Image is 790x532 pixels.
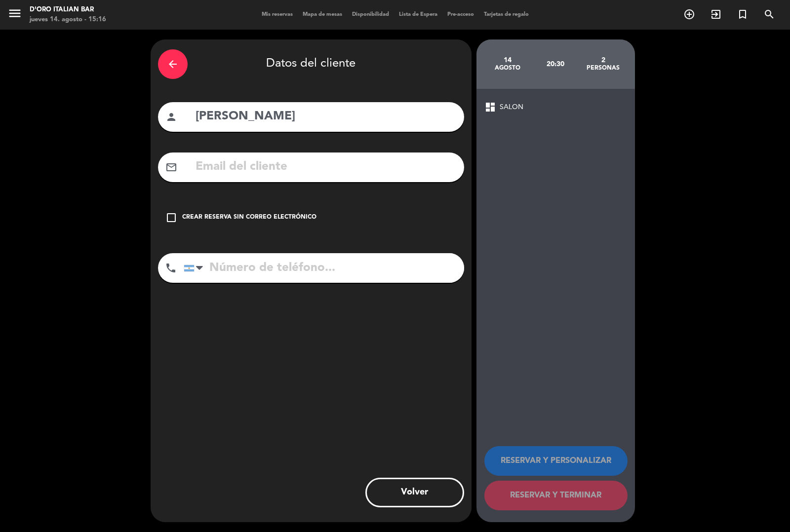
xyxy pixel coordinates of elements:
div: agosto [484,64,532,72]
button: RESERVAR Y PERSONALIZAR [484,446,628,476]
div: 20:30 [531,47,579,81]
div: 2 [579,56,627,64]
div: jueves 14. agosto - 15:16 [30,15,106,25]
span: Pre-acceso [442,12,479,17]
input: Email del cliente [195,157,457,177]
span: Tarjetas de regalo [479,12,534,17]
span: dashboard [484,101,496,113]
div: Argentina: +54 [184,254,207,282]
i: arrow_back [167,58,179,70]
i: mail_outline [165,161,177,173]
span: Mapa de mesas [298,12,347,17]
div: Crear reserva sin correo electrónico [182,213,316,223]
input: Nombre del cliente [195,107,457,127]
span: Mis reservas [257,12,298,17]
span: Disponibilidad [347,12,394,17]
button: Volver [365,478,464,507]
i: turned_in_not [737,8,749,20]
i: person [165,111,177,123]
i: check_box_outline_blank [165,212,177,224]
span: SALON [500,102,523,113]
div: 14 [484,56,532,64]
div: Datos del cliente [158,47,464,81]
i: search [763,8,775,20]
i: add_circle_outline [683,8,695,20]
span: Lista de Espera [394,12,442,17]
i: exit_to_app [710,8,722,20]
button: menu [7,6,22,24]
div: personas [579,64,627,72]
div: D'oro Italian Bar [30,5,106,15]
i: menu [7,6,22,21]
button: RESERVAR Y TERMINAR [484,481,628,510]
input: Número de teléfono... [184,253,464,283]
i: phone [165,262,177,274]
